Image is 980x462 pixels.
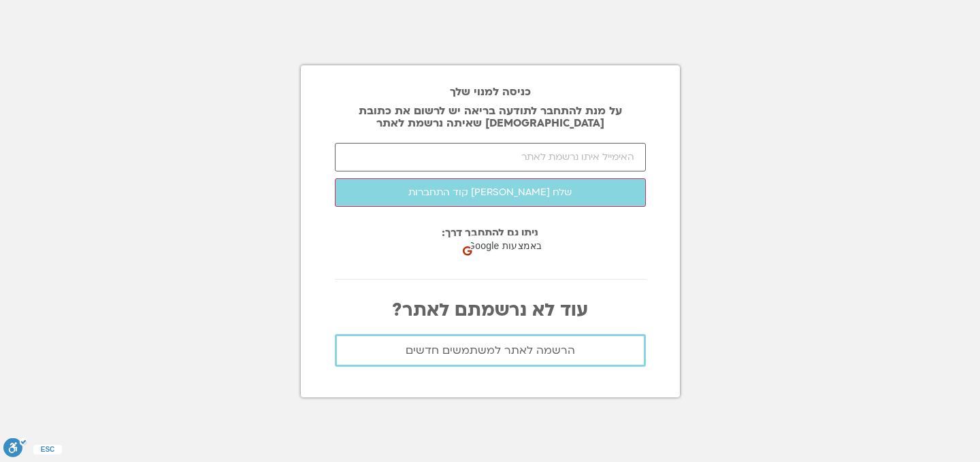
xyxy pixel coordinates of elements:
[335,300,646,320] p: עוד לא נרשמתם לאתר?
[335,178,646,207] button: שלח [PERSON_NAME] קוד התחברות
[335,143,646,171] input: האימייל איתו נרשמת לאתר
[468,239,569,253] span: כניסה באמצעות Google
[335,105,646,129] p: על מנת להתחבר לתודעה בריאה יש לרשום את כתובת [DEMOGRAPHIC_DATA] שאיתה נרשמת לאתר
[406,344,575,357] span: הרשמה לאתר למשתמשים חדשים
[459,233,595,260] div: כניסה באמצעות Google
[335,334,646,367] a: הרשמה לאתר למשתמשים חדשים
[335,86,646,98] h2: כניסה למנוי שלך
